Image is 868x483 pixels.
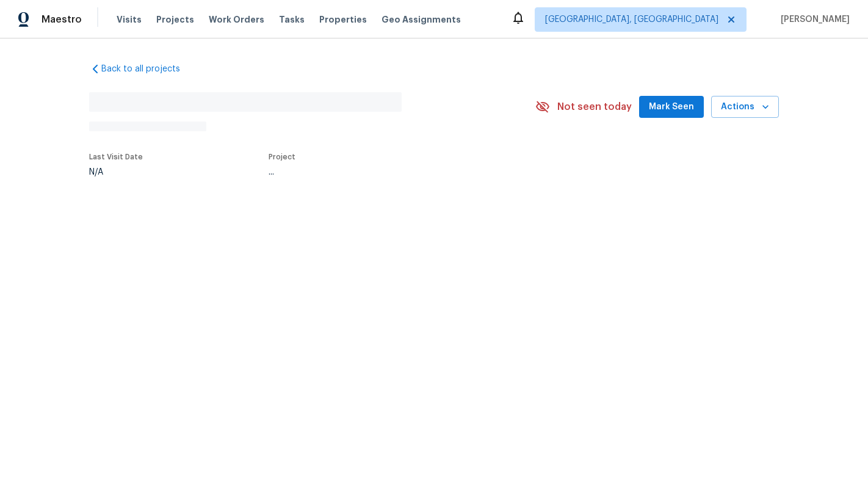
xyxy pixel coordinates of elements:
span: Last Visit Date [89,153,143,161]
span: Project [269,153,295,161]
span: Work Orders [209,13,264,26]
span: Visits [117,13,142,26]
span: Properties [319,13,367,26]
span: Mark Seen [649,100,694,115]
span: Tasks [279,15,305,24]
button: Actions [711,96,779,118]
span: [PERSON_NAME] [776,13,850,26]
div: ... [269,168,503,176]
span: Maestro [42,13,82,26]
span: Projects [156,13,194,26]
span: Not seen today [557,101,632,113]
button: Mark Seen [639,96,704,118]
span: [GEOGRAPHIC_DATA], [GEOGRAPHIC_DATA] [545,13,718,26]
span: Actions [721,100,769,115]
span: Geo Assignments [382,13,461,26]
div: N/A [89,168,143,176]
a: Back to all projects [89,63,206,75]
